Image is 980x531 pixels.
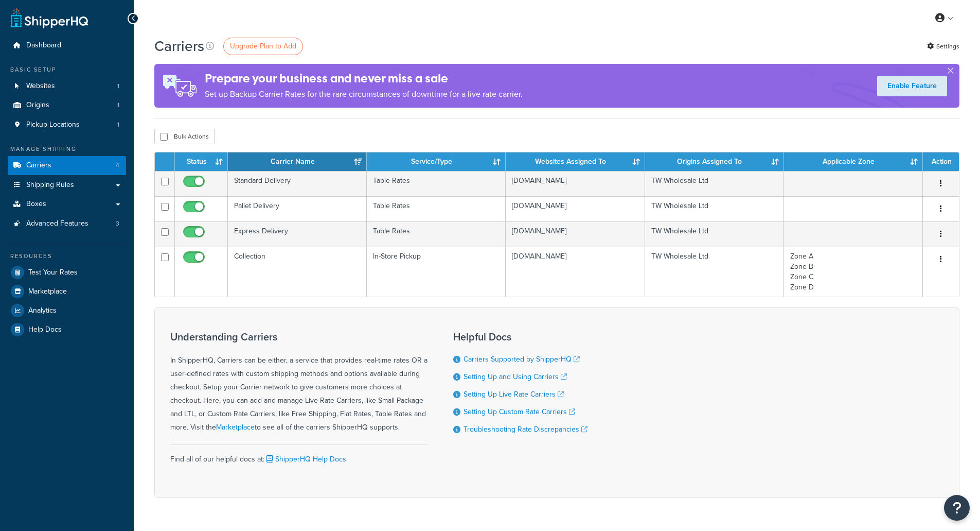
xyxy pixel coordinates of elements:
[8,36,126,55] a: Dashboard
[645,196,784,221] td: TW Wholesale Ltd
[923,152,959,171] th: Action
[464,406,575,417] a: Setting Up Custom Rate Carriers
[117,101,119,110] span: 1
[367,221,506,247] td: Table Rates
[8,176,126,195] a: Shipping Rules
[117,121,119,129] span: 1
[216,422,255,433] a: Marketplace
[8,156,126,175] a: Carriers 4
[506,171,645,196] td: [DOMAIN_NAME]
[230,41,296,52] span: Upgrade Plan to Add
[228,196,367,221] td: Pallet Delivery
[927,39,959,54] a: Settings
[154,36,204,56] h1: Carriers
[28,268,78,277] span: Test Your Rates
[645,221,784,247] td: TW Wholesale Ltd
[154,129,215,144] button: Bulk Actions
[944,495,970,521] button: Open Resource Center
[464,354,580,365] a: Carriers Supported by ShipperHQ
[453,331,587,342] h3: Helpful Docs
[170,331,427,434] div: In ShipperHQ, Carriers can be either, a service that provides real-time rates OR a user-defined r...
[367,247,506,297] td: In-Store Pickup
[8,252,126,261] div: Resources
[8,77,126,96] a: Websites 1
[464,389,564,400] a: Setting Up Live Rate Carriers
[26,101,49,110] span: Origins
[877,76,947,96] a: Enable Feature
[8,282,126,301] a: Marketplace
[8,77,126,96] li: Websites
[28,326,62,334] span: Help Docs
[26,161,51,170] span: Carriers
[205,70,523,87] h4: Prepare your business and never miss a sale
[8,115,126,134] li: Pickup Locations
[8,96,126,115] a: Origins 1
[8,156,126,175] li: Carriers
[26,82,55,91] span: Websites
[8,214,126,233] a: Advanced Features 3
[26,219,88,228] span: Advanced Features
[170,331,427,342] h3: Understanding Carriers
[154,64,205,108] img: ad-rules-rateshop-fe6ec290ccb7230408bd80ed9643f0289d75e0ffd9eb532fc0e269fcd187b520.png
[506,152,645,171] th: Websites Assigned To: activate to sort column ascending
[8,96,126,115] li: Origins
[464,371,567,382] a: Setting Up and Using Carriers
[228,247,367,297] td: Collection
[784,247,923,297] td: Zone A Zone B Zone C Zone D
[223,38,303,55] a: Upgrade Plan to Add
[228,171,367,196] td: Standard Delivery
[28,306,57,315] span: Analytics
[228,152,367,171] th: Carrier Name: activate to sort column ascending
[506,247,645,297] td: [DOMAIN_NAME]
[175,152,228,171] th: Status: activate to sort column ascending
[26,121,80,129] span: Pickup Locations
[367,196,506,221] td: Table Rates
[28,287,67,296] span: Marketplace
[367,152,506,171] th: Service/Type: activate to sort column ascending
[464,424,587,435] a: Troubleshooting Rate Discrepancies
[367,171,506,196] td: Table Rates
[170,444,427,466] div: Find all of our helpful docs at:
[784,152,923,171] th: Applicable Zone: activate to sort column ascending
[8,195,126,214] a: Boxes
[11,8,88,28] a: ShipperHQ Home
[645,247,784,297] td: TW Wholesale Ltd
[26,181,74,190] span: Shipping Rules
[228,221,367,247] td: Express Delivery
[116,219,119,228] span: 3
[506,221,645,247] td: [DOMAIN_NAME]
[264,454,346,465] a: ShipperHQ Help Docs
[26,200,46,209] span: Boxes
[8,214,126,233] li: Advanced Features
[8,320,126,339] a: Help Docs
[8,115,126,134] a: Pickup Locations 1
[506,196,645,221] td: [DOMAIN_NAME]
[116,161,119,170] span: 4
[645,152,784,171] th: Origins Assigned To: activate to sort column ascending
[8,301,126,320] a: Analytics
[26,41,61,50] span: Dashboard
[205,87,523,101] p: Set up Backup Carrier Rates for the rare circumstances of downtime for a live rate carrier.
[645,171,784,196] td: TW Wholesale Ltd
[8,145,126,153] div: Manage Shipping
[8,263,126,282] a: Test Your Rates
[117,82,119,91] span: 1
[8,65,126,74] div: Basic Setup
